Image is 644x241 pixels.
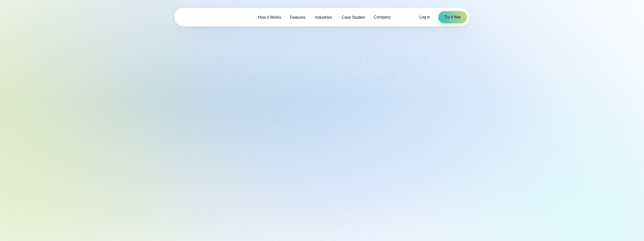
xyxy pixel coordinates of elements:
[438,11,467,23] a: Try it free
[444,14,461,20] span: Try it free
[254,12,286,23] a: How it Works
[315,14,332,20] span: Industries
[290,14,305,20] span: Features
[337,12,369,23] a: Case Studies
[419,14,430,20] a: Log in
[342,14,365,20] span: Case Studies
[258,14,281,20] span: How it Works
[374,14,391,20] span: Company
[419,15,430,19] span: Log in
